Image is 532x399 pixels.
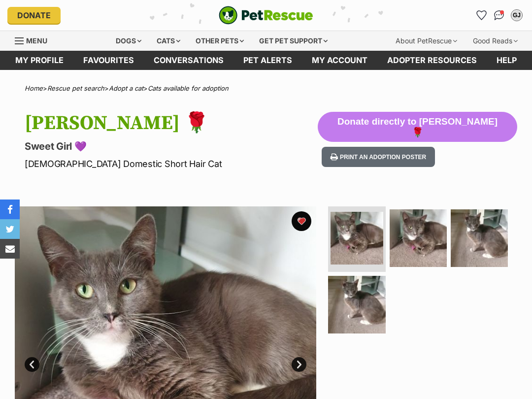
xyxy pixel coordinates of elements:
a: PetRescue [219,6,313,25]
a: Favourites [73,51,144,70]
div: Cats [150,31,187,51]
div: Dogs [109,31,148,51]
button: Print an adoption poster [322,147,435,167]
img: logo-cat-932fe2b9b8326f06289b0f2fb663e598f794de774fb13d1741a6617ecf9a85b4.svg [219,6,313,25]
div: Get pet support [252,31,334,51]
a: Menu [15,31,54,49]
h1: [PERSON_NAME] 🌹 [25,112,318,134]
img: Photo of Olive Rose 🌹 [390,209,447,266]
a: conversations [144,51,233,70]
a: Pet alerts [233,51,302,70]
img: Photo of Olive Rose 🌹 [331,212,383,264]
a: Home [25,84,43,92]
span: Menu [26,36,47,45]
div: About PetRescue [389,31,464,51]
button: Donate directly to [PERSON_NAME] 🌹 [318,112,517,142]
a: Prev [25,357,39,372]
img: Photo of Olive Rose 🌹 [451,209,508,266]
img: Photo of Olive Rose 🌹 [328,276,385,333]
a: Rescue pet search [47,84,104,92]
p: [DEMOGRAPHIC_DATA] Domestic Short Hair Cat [25,157,318,170]
a: Donate [7,7,61,24]
a: Next [292,357,306,372]
a: My account [302,51,377,70]
a: Conversations [491,7,507,23]
button: favourite [292,211,311,231]
div: GJ [512,10,522,20]
a: My profile [5,51,73,70]
p: Sweet Girl 💜 [25,139,318,153]
div: Other pets [189,31,251,51]
button: My account [509,7,525,23]
a: Favourites [473,7,489,23]
a: Adopter resources [377,51,487,70]
a: Cats available for adoption [148,84,229,92]
div: Good Reads [466,31,525,51]
img: chat-41dd97257d64d25036548639549fe6c8038ab92f7586957e7f3b1b290dea8141.svg [494,10,504,20]
ul: Account quick links [473,7,525,23]
a: Help [487,51,527,70]
a: Adopt a cat [109,84,143,92]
